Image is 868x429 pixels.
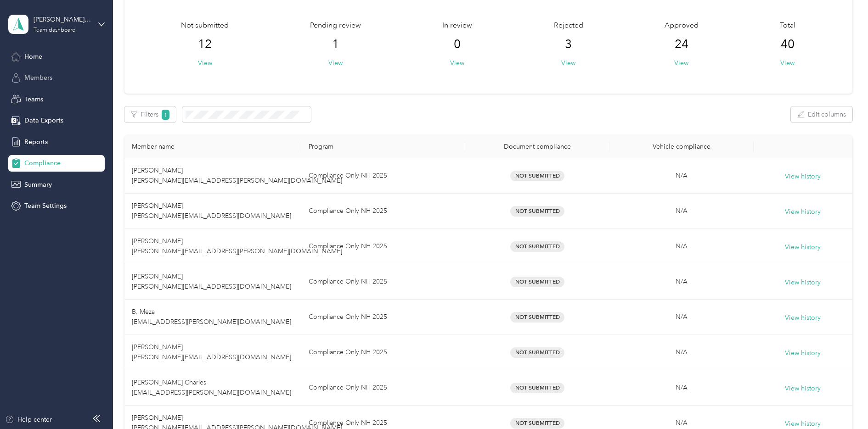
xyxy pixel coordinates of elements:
[24,116,63,125] span: Data Exports
[24,201,67,211] span: Team Settings
[34,28,76,33] div: Team dashboard
[301,194,465,229] td: Compliance Only NH 2025
[510,312,564,323] span: Not Submitted
[24,180,52,189] span: Summary
[561,58,575,68] button: View
[785,207,821,217] button: View history
[301,300,465,335] td: Compliance Only NH 2025
[132,202,291,220] span: [PERSON_NAME] [PERSON_NAME][EMAIL_ADDRESS][DOMAIN_NAME]
[132,273,291,290] span: [PERSON_NAME] [PERSON_NAME][EMAIL_ADDRESS][DOMAIN_NAME]
[132,237,342,255] span: [PERSON_NAME] [PERSON_NAME][EMAIL_ADDRESS][PERSON_NAME][DOMAIN_NAME]
[132,308,291,326] span: B. Meza [EMAIL_ADDRESS][PERSON_NAME][DOMAIN_NAME]
[510,383,564,393] span: Not Submitted
[785,278,821,288] button: View history
[301,335,465,370] td: Compliance Only NH 2025
[24,158,61,168] span: Compliance
[817,378,868,429] iframe: Everlance-gr Chat Button Frame
[310,20,361,31] span: Pending review
[785,313,821,323] button: View history
[676,172,688,179] span: N/A
[24,73,52,83] span: Members
[181,20,229,31] span: Not submitted
[780,58,795,68] button: View
[785,172,821,182] button: View history
[676,207,688,215] span: N/A
[676,419,688,427] span: N/A
[473,143,602,150] div: Document compliance
[675,37,688,52] span: 24
[198,37,212,52] span: 12
[132,343,291,361] span: [PERSON_NAME] [PERSON_NAME][EMAIL_ADDRESS][DOMAIN_NAME]
[332,37,339,52] span: 1
[34,15,91,24] div: [PERSON_NAME][EMAIL_ADDRESS][DOMAIN_NAME]
[450,58,464,68] button: View
[665,20,699,31] span: Approved
[132,167,342,184] span: [PERSON_NAME] [PERSON_NAME][EMAIL_ADDRESS][PERSON_NAME][DOMAIN_NAME]
[554,20,583,31] span: Rejected
[301,264,465,300] td: Compliance Only NH 2025
[328,58,343,68] button: View
[5,415,52,424] button: Help center
[785,242,821,252] button: View history
[674,58,688,68] button: View
[510,418,564,429] span: Not Submitted
[124,135,302,158] th: Member name
[785,348,821,358] button: View history
[301,158,465,194] td: Compliance Only NH 2025
[301,229,465,264] td: Compliance Only NH 2025
[301,370,465,406] td: Compliance Only NH 2025
[565,37,572,52] span: 3
[676,384,688,391] span: N/A
[510,171,564,181] span: Not Submitted
[676,242,688,250] span: N/A
[780,20,795,31] span: Total
[791,106,852,123] button: Edit columns
[617,143,746,150] div: Vehicle compliance
[24,95,43,104] span: Teams
[301,135,465,158] th: Program
[132,379,291,396] span: [PERSON_NAME] Charles [EMAIL_ADDRESS][PERSON_NAME][DOMAIN_NAME]
[676,348,688,356] span: N/A
[198,58,212,68] button: View
[781,37,795,52] span: 40
[162,110,170,120] span: 1
[676,313,688,321] span: N/A
[785,384,821,394] button: View history
[510,347,564,358] span: Not Submitted
[785,419,821,429] button: View history
[442,20,472,31] span: In review
[676,278,688,285] span: N/A
[24,137,48,147] span: Reports
[510,241,564,252] span: Not Submitted
[124,106,176,123] button: Filters1
[24,52,42,61] span: Home
[510,206,564,217] span: Not Submitted
[510,277,564,287] span: Not Submitted
[454,37,461,52] span: 0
